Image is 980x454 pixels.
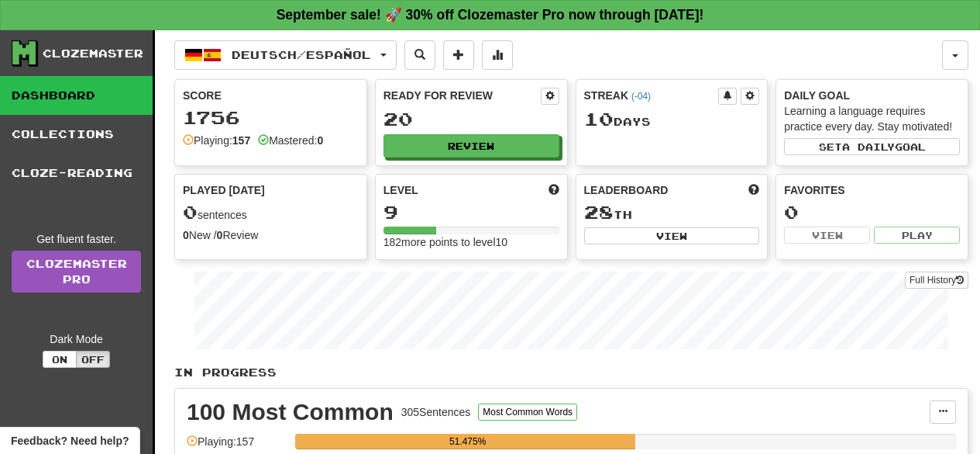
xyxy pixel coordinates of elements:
span: Played [DATE] [183,182,265,198]
div: Day s [584,109,760,130]
strong: September sale! 🚀 30% off Clozemaster Pro now through [DATE]! [277,7,704,23]
div: New / Review [183,227,359,243]
div: th [584,203,760,223]
button: Full History [905,272,968,289]
span: Deutsch / Español [232,48,371,61]
span: This week in points, UTC [748,182,759,198]
div: 20 [383,109,559,129]
button: Review [383,134,559,158]
span: Score more points to level up [548,182,559,198]
div: 51.475% [300,434,635,449]
span: a daily [842,141,895,152]
div: Clozemaster [43,46,143,61]
div: sentences [183,203,359,223]
button: Add sentence to collection [443,40,474,70]
div: Playing: [183,133,250,148]
button: More stats [482,40,513,70]
button: Off [76,351,110,368]
strong: 0 [317,134,323,147]
span: 28 [584,201,614,223]
button: Seta dailygoal [784,138,960,155]
button: Play [874,227,960,244]
div: 100 Most Common [187,400,394,424]
div: Learning a language requires practice every day. Stay motivated! [784,103,960,134]
strong: 0 [183,229,189,241]
strong: 157 [232,134,250,147]
div: Ready for Review [383,88,541,103]
span: Level [383,182,418,198]
span: 10 [584,108,614,130]
a: (-04) [631,91,651,102]
div: Mastered: [258,133,323,148]
span: 0 [183,201,198,223]
a: ClozemasterPro [12,251,141,293]
div: Favorites [784,182,960,198]
span: Leaderboard [584,182,669,198]
div: Score [183,88,359,103]
button: Search sentences [404,40,435,70]
button: Deutsch/Español [174,40,397,70]
button: View [584,227,760,244]
div: 9 [383,203,559,222]
div: 182 more points to level 10 [383,234,559,250]
div: Get fluent faster. [12,231,141,247]
div: Streak [584,88,719,103]
strong: 0 [217,229,223,241]
button: On [43,351,77,368]
div: 1756 [183,108,359,127]
span: Open feedback widget [11,433,129,449]
div: 0 [784,203,960,222]
div: Dark Mode [12,331,141,347]
button: View [784,227,870,244]
p: In Progress [174,365,968,380]
div: Daily Goal [784,88,960,103]
div: 305 Sentences [401,404,471,420]
button: Most Common Words [478,404,577,421]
